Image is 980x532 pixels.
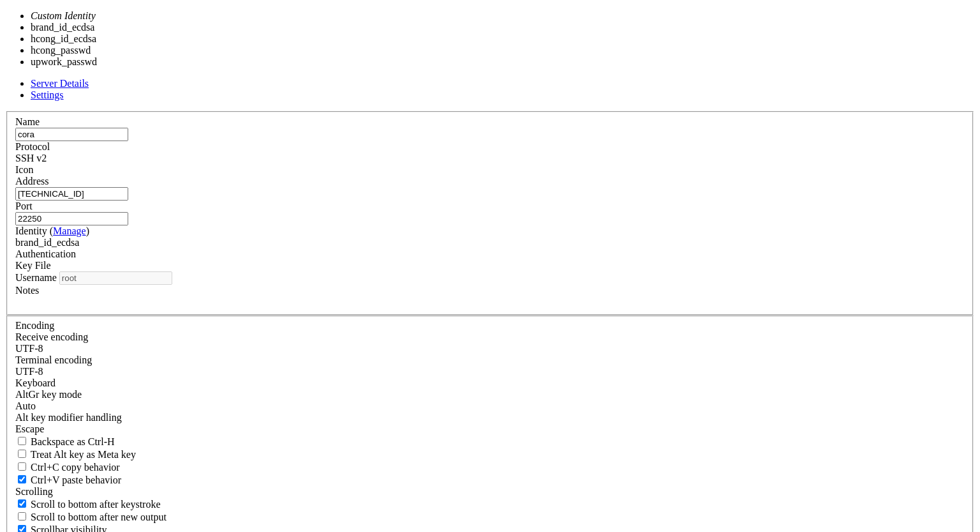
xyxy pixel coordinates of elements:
x-row: tcp 22 [5,27,813,38]
span: 为 [32,59,43,70]
input: Backspace as Ctrl-H [18,437,26,445]
label: Ctrl-C copies if true, send ^C to host if false. Ctrl-Shift-C sends ^C to host if true, copies if... [15,462,120,473]
span: 则 [128,92,139,103]
span: 已 [43,92,54,103]
span: 已 [36,27,47,38]
span: 在 [64,92,75,103]
span: 定 [53,179,64,190]
span: 例 [84,168,94,179]
span: 示 [16,222,27,233]
span: 绑 [42,179,53,190]
span: ✅ [5,114,16,125]
x-row: 4. ... [5,5,813,16]
span: 拟 [85,92,96,103]
span: 则 [207,70,218,81]
span: 要 [192,157,203,168]
span: 防 [399,146,410,157]
input: Ctrl+C copy behavior [18,462,26,471]
a: Server Details [31,78,89,89]
span: 拟 [91,222,102,233]
span: 提 [5,222,16,233]
span: 端 [84,27,94,38]
label: Encoding [15,320,54,331]
span: 成 [80,201,91,211]
span: 范 [205,168,216,179]
span: 其 [110,103,121,114]
span: 阿 [292,146,303,157]
x-row: ... [5,16,813,27]
a: Manage [53,225,86,236]
span: 存 [53,92,64,103]
span: 🔥 [5,146,16,157]
span: 网 [107,157,117,168]
span: 置 [186,81,197,92]
span: 重 [21,146,32,157]
label: Ctrl+V pastes if true, sends ^V to host if false. Ctrl+Shift+V sends ^V to host if true, pastes i... [15,475,121,485]
span: 在 [21,70,32,81]
span: 规 [75,38,85,49]
span: 的 [107,92,118,103]
input: Host Name or IP [15,187,128,201]
span: ， [453,146,464,157]
span: 宿 [21,38,32,49]
span: 机 [58,5,69,16]
span: 网 [188,222,198,233]
span: 开 [128,157,138,168]
label: Keyboard [15,377,56,388]
span: 查 [117,146,128,157]
label: Authentication [15,248,76,259]
span: 配 [37,49,48,59]
div: Auto [15,400,965,412]
span: 为 [53,157,64,168]
span: 机 [63,16,74,27]
span: 置 [186,70,197,81]
span: 访 [91,5,101,16]
span: 虚 [80,222,91,233]
div: SSH v2 [15,153,965,164]
span: 请 [75,146,85,157]
div: brand_id_ecdsa [15,237,965,248]
label: Name [15,116,40,127]
span: 配 [77,135,87,146]
span: 口 [386,157,397,168]
span: 规 [78,103,89,114]
span: ： [64,146,75,157]
span: 以 [343,157,354,168]
span: 放 [85,16,96,27]
span: 配 [15,5,26,16]
span: 启 [70,222,80,233]
span: 新 [59,201,70,211]
span: 基 [69,5,80,16]
div: UTF-8 [15,343,965,354]
span: 口 [239,157,250,168]
span: 问 [101,5,112,16]
span: 许 [58,27,69,38]
i: Custom Identity [31,10,96,21]
span: UTF-8 [15,343,43,354]
span: 则 [89,103,100,114]
span: 请 [242,222,253,233]
span: 存 [26,103,37,114]
x-row: ARP ... [5,179,813,190]
span: 虚 [112,49,123,59]
label: The default terminal encoding. ISO-2022 enables character map translations (like graphics maps). ... [15,354,92,365]
span: 存 [91,49,101,59]
span: 络 [166,49,177,59]
span: 主 [48,5,59,16]
span: 如 [266,157,277,168]
span: 提 [43,146,54,157]
span: 配 [175,81,186,92]
div: Escape [15,423,965,435]
span: 口 [68,168,79,179]
span: 配 [175,70,186,81]
span: 。 [139,38,150,49]
span: 允 [47,27,58,38]
span: 规 [197,81,207,92]
label: Whether to scroll to the bottom on any keystroke. [15,499,161,510]
x-row: SSH ( TCP 22000 ) [5,168,813,179]
span: 有 [32,92,43,103]
div: UTF-8 [15,366,965,377]
span: ） [335,146,346,157]
span: 设 [432,146,443,157]
span: 动 [15,49,26,59]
